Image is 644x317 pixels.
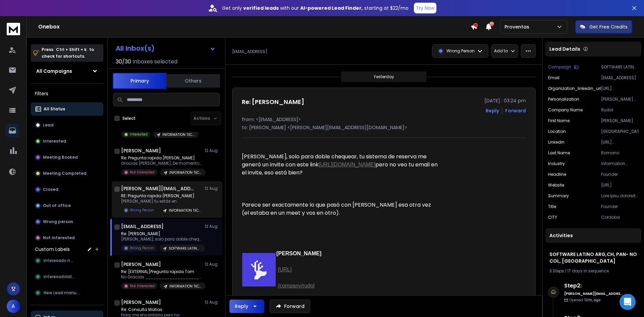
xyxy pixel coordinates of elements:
button: Interested [31,135,103,148]
button: Meeting Booked [31,151,103,164]
p: website [548,182,564,188]
button: Interesado new [31,254,103,267]
button: Campaign [548,64,579,70]
p: 12 Aug [205,262,220,267]
p: [PERSON_NAME], solo para doble chequear, [121,236,202,242]
h1: All Inbox(s) [116,45,155,52]
button: All Campaigns [31,64,103,78]
p: Wrong Person [130,246,154,251]
p: INFORMATION TECH SERVICES LATAM [169,208,201,213]
p: No Gracias ________________________________ From: [PERSON_NAME] [121,274,202,280]
button: All Inbox(s) [110,42,221,55]
p: Get Free Credits [589,23,628,30]
button: Try Now [414,3,436,13]
button: A [7,300,20,313]
p: Wrong Person [446,48,475,54]
p: [GEOGRAPHIC_DATA] [601,129,639,134]
span: Interesado new [44,258,76,263]
span: 50 [489,21,494,26]
button: Wrong person [31,215,103,228]
div: Forward [505,107,526,114]
p: Closed [43,187,58,192]
p: Interested [130,132,148,137]
a: [URL][DOMAIN_NAME] [319,162,375,167]
h6: Step 2 : [564,282,623,290]
p: 12 Aug [205,300,220,305]
p: Lore ipsu dolorsit Ametc, a EliT seddoeiu temporin ut laboree doloremagnaal en adminimv quisno ex... [601,193,639,199]
p: CITY [548,215,557,220]
b: [PERSON_NAME] [276,251,321,256]
p: Proventas [504,23,532,30]
button: Closed [31,183,103,196]
button: Not Interested [31,231,103,245]
p: Wrong Person [130,208,154,213]
button: Primary [113,73,166,89]
p: Re: [EXTERNAL]Pregunta rapida Tom [121,269,202,274]
p: INFORMATION TECH SERVICES LATAM [169,170,202,175]
p: Romano [601,150,639,156]
h1: [EMAIL_ADDRESS] [121,223,164,230]
button: Interesadolater [31,270,103,283]
p: Founder [601,172,639,177]
span: 17 days in sequence [567,268,609,274]
p: from: <[EMAIL_ADDRESS]> [242,116,526,123]
p: headline [548,172,566,177]
p: Get only with our starting at $22/mo [222,5,409,11]
button: Reply [486,107,499,114]
p: SOFTWARE LATINO ARG,CH, PAN- NO COL, [GEOGRAPHIC_DATA] [601,64,639,70]
strong: AI-powered Lead Finder, [300,5,363,11]
button: New Lead manual [31,286,103,300]
p: to: [PERSON_NAME] <[PERSON_NAME][EMAIL_ADDRESS][DOMAIN_NAME]> [242,124,526,131]
p: 12 Aug [205,224,220,229]
p: [URL][DOMAIN_NAME] [601,140,639,145]
h6: [PERSON_NAME][EMAIL_ADDRESS][DOMAIN_NAME] [564,291,623,296]
p: Cordoba [601,215,639,220]
img: logo [7,23,20,35]
div: [PERSON_NAME], solo para doble chequear, tu sistema de reserva me generó un invite con este link ... [242,153,438,177]
p: Email [548,75,559,81]
button: Get Free Credits [575,20,632,34]
p: Opened [570,298,601,303]
a: /company/rudol [278,283,314,288]
p: Campaign [548,64,571,70]
p: linkedin [548,140,565,145]
span: 30 / 30 [116,58,131,66]
img: signature.png [242,253,276,286]
div: Reply [235,303,248,310]
p: Founder [601,204,639,209]
p: INFORMATION TECH SERVICES LATAM [162,132,195,137]
button: Reply [229,300,264,313]
p: Yesterday [374,74,394,80]
button: Lead [31,118,103,132]
h1: [PERSON_NAME] [121,299,161,306]
p: Not Interested [130,283,155,288]
h1: Onebox [38,23,471,31]
h1: [PERSON_NAME] [121,147,161,154]
p: Meeting Booked [43,155,78,160]
span: Ctrl + Shift + k [55,46,88,53]
h1: [PERSON_NAME] [121,261,161,268]
span: 3 Steps [549,268,564,274]
p: Rudol [601,107,639,113]
span: 12th, ago [584,298,601,303]
h3: Inboxes selected [132,58,177,66]
p: location [548,129,566,134]
p: Summary [548,193,569,199]
div: | [549,268,637,274]
p: Try Now [416,5,434,11]
div: Open Intercom Messenger [620,294,636,310]
p: Add to [494,48,508,54]
h3: Filters [31,89,103,98]
h1: All Campaigns [36,68,72,74]
h1: [PERSON_NAME][EMAIL_ADDRESS][DOMAIN_NAME] [121,185,195,192]
p: [PERSON_NAME] tu estás en [121,199,202,204]
h3: Custom Labels [35,246,70,253]
p: Personalization [548,97,579,102]
p: Not Interested [43,235,75,241]
p: Press to check for shortcuts. [42,46,94,60]
div: Activities [545,228,641,243]
button: Others [166,73,220,88]
div: Parece ser exactamente lo que pasó con [PERSON_NAME] esa otra vez (el estaba en un meet y vos en ... [242,201,438,217]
